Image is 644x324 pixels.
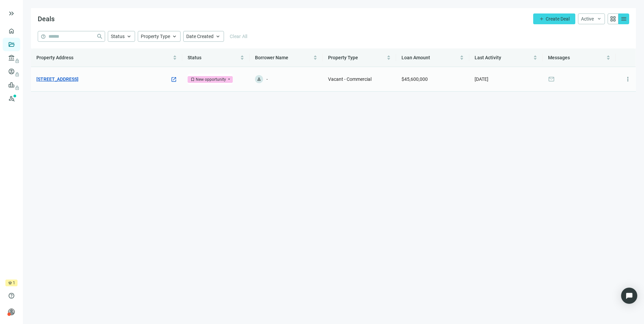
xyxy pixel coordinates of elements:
span: Property Type [328,55,358,60]
span: help [41,34,46,39]
span: bookmark [190,77,195,82]
span: Borrower Name [255,55,288,60]
button: Activekeyboard_arrow_down [578,13,605,24]
button: keyboard_double_arrow_right [7,9,15,18]
span: mail [548,76,555,83]
span: crown [8,281,12,285]
span: Status [188,55,201,60]
span: Property Type [141,34,170,39]
span: grid_view [610,15,616,22]
span: keyboard_arrow_down [597,16,602,22]
span: person [257,77,261,82]
span: [DATE] [475,76,488,82]
span: Vacant - Commercial [328,76,372,82]
button: more_vert [621,72,635,86]
span: keyboard_arrow_up [215,33,221,39]
span: more_vert [624,76,631,83]
span: add [539,16,544,22]
a: open_in_new [171,76,177,84]
span: keyboard_arrow_up [171,33,178,39]
span: 1 [13,280,15,286]
span: keyboard_arrow_up [126,33,132,39]
span: Loan Amount [401,55,430,60]
span: Date Created [186,34,214,39]
span: - [266,75,268,83]
div: Open Intercom Messenger [621,288,637,304]
span: Messages [548,55,570,60]
div: New opportunity [196,76,226,83]
span: menu [620,15,627,22]
span: Active [581,16,594,22]
span: Create Deal [546,16,570,22]
button: Clear All [227,31,251,42]
span: Last Activity [475,55,501,60]
span: open_in_new [171,76,177,83]
span: $45,600,000 [401,76,428,82]
span: help [8,292,15,299]
a: [STREET_ADDRESS] [36,75,78,83]
button: addCreate Deal [533,13,575,24]
span: person [8,309,15,315]
span: Status [111,34,125,39]
span: Property Address [36,55,73,60]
